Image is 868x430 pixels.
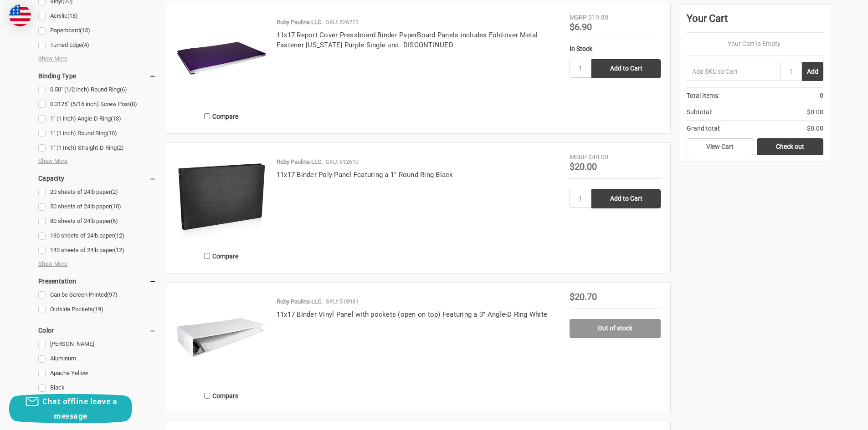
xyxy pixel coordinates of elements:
a: 11x17 Binder Vinyl Panel with pockets (open on top) Featuring a 3" Angle-D Ring White [277,310,547,319]
div: In Stock [570,44,661,54]
span: $0.00 [807,107,823,117]
span: (12) [114,247,124,253]
a: 0.50" (1/2 inch) Round Ring [38,84,156,96]
div: Your Cart [687,11,823,33]
a: 1" (1 Inch) Straight-D Ring [38,142,156,154]
span: (2) [117,144,124,151]
input: Add to Cart [591,59,661,78]
span: Chat offline leave a message [42,396,117,421]
span: Show More [38,157,67,166]
a: 20 sheets of 24lb paper [38,186,156,198]
span: (6) [111,218,118,224]
span: Show More [38,259,67,268]
span: $20.00 [570,161,597,172]
a: Can be Screen Printed [38,289,156,301]
p: Ruby Paulina LLC. [277,297,323,306]
a: Apache Yellow [38,367,156,379]
p: SKU: 518981 [326,297,359,306]
div: MSRP [570,152,587,162]
a: 130 sheets of 24lb paper [38,230,156,242]
span: Total Items: [687,91,719,101]
label: Compare [176,109,267,124]
span: $6.90 [570,21,592,32]
span: (4) [82,41,89,48]
span: (6) [120,86,127,93]
h5: Color [38,325,156,336]
img: 11x17 Binder Vinyl Panel with pockets Featuring a 3" Angle-D Ring White [176,292,267,383]
span: (2) [111,188,118,195]
p: Ruby Paulina LLC. [277,18,323,27]
button: Chat offline leave a message [9,394,132,423]
a: 1" (1 inch) Angle-D Ring [38,113,156,125]
span: (12) [114,232,124,239]
a: Out of stock [570,319,661,338]
a: 140 sheets of 24lb paper [38,244,156,257]
span: Show More [38,54,67,63]
input: Add to Cart [591,189,661,208]
input: Compare [204,393,210,399]
p: Your Cart Is Empty. [687,39,823,49]
a: Acrylic [38,10,156,22]
span: (13) [80,27,90,34]
input: Add SKU to Cart [687,62,780,81]
a: Aluminum [38,353,156,365]
span: (10) [107,130,117,137]
a: 11x17 Binder Poly Panel Featuring a 1" Round Ring Black [277,171,453,179]
img: 11x17 Report Cover Pressboard Binder PaperBoard Panels includes Fold-over Metal Fastener Louisian... [176,13,267,104]
p: Ruby Paulina LLC. [277,157,323,167]
h5: Presentation [38,276,156,287]
span: $0.00 [807,124,823,133]
a: 50 sheets of 24lb paper [38,201,156,213]
span: (18) [67,12,78,19]
a: Check out [757,138,823,156]
span: (13) [111,115,121,122]
span: (97) [107,291,118,298]
a: 1" (1 inch) Round Ring [38,127,156,140]
a: Outside Pockets [38,304,156,316]
span: (10) [111,203,121,210]
img: duty and tax information for United States [9,5,31,26]
p: SKU: 526273 [326,18,359,27]
div: MSRP [570,13,587,22]
span: $40.00 [588,153,608,161]
p: SKU: 512610 [326,157,359,167]
a: [PERSON_NAME] [38,338,156,350]
input: Compare [204,253,210,259]
button: Add [802,62,823,81]
a: 11x17 Report Cover Pressboard Binder PaperBoard Panels includes Fold-over Metal Fastener [US_STAT... [277,31,538,50]
img: 11x17 Binder Poly Panel Featuring a 1" Round Ring Black [176,152,267,243]
span: 0 [820,91,823,101]
h5: Capacity [38,173,156,184]
a: View Cart [687,138,753,156]
label: Compare [176,248,267,263]
span: Subtotal: [687,107,712,117]
a: Black [38,382,156,394]
span: $19.80 [588,14,608,21]
span: $20.70 [570,291,597,302]
h5: Binding Type [38,71,156,81]
span: (19) [93,306,103,313]
a: Paperboard [38,25,156,37]
span: (8) [130,101,137,107]
a: 0.3125" (5/16 inch) Screw Post [38,98,156,111]
a: 80 sheets of 24lb paper [38,215,156,228]
a: Turned Edge [38,39,156,51]
input: Compare [204,113,210,119]
label: Compare [176,388,267,403]
span: Grand total: [687,124,720,133]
